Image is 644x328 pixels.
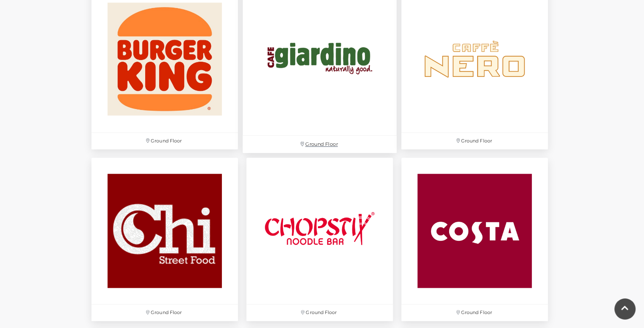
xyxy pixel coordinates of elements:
[401,133,548,149] p: Ground Floor
[91,304,238,321] p: Ground Floor
[397,153,552,325] a: Ground Floor
[401,304,548,321] p: Ground Floor
[246,304,393,321] p: Ground Floor
[91,158,238,304] img: Chi at Festival Place, Basingstoke
[243,136,397,153] p: Ground Floor
[87,153,242,325] a: Chi at Festival Place, Basingstoke Ground Floor
[91,133,238,149] p: Ground Floor
[242,153,397,325] a: Ground Floor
